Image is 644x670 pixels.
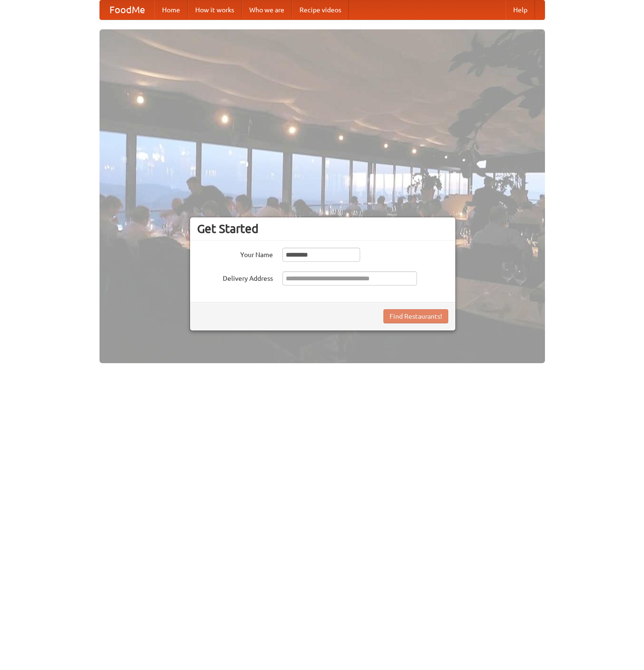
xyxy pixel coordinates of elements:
[154,0,188,19] a: Home
[242,0,292,19] a: Who we are
[100,0,154,19] a: FoodMe
[506,0,535,19] a: Help
[383,309,448,323] button: Find Restaurants!
[292,0,349,19] a: Recipe videos
[197,271,273,283] label: Delivery Address
[197,248,273,259] label: Your Name
[188,0,242,19] a: How it works
[197,222,448,236] h3: Get Started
